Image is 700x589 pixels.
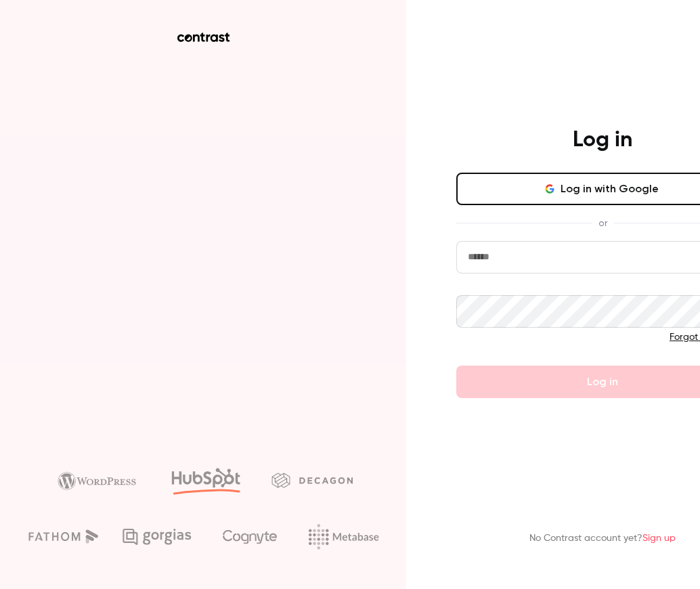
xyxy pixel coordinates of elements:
[642,533,676,543] a: Sign up
[592,216,614,230] span: or
[271,473,353,487] img: decagon
[529,531,676,546] p: No Contrast account yet?
[573,127,632,154] h4: Log in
